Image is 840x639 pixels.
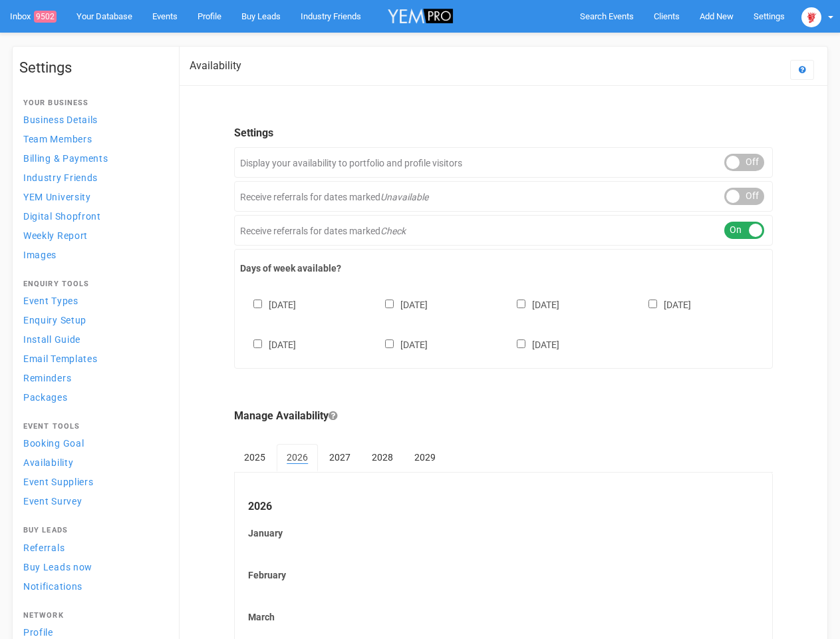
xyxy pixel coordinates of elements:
input: [DATE] [253,339,262,348]
span: Booking Goal [23,438,84,449]
label: [DATE] [503,297,559,312]
span: Event Suppliers [23,477,94,487]
span: Event Types [23,296,78,306]
a: Referrals [19,538,166,556]
a: Event Suppliers [19,473,166,491]
label: [DATE] [372,297,428,312]
em: Check [380,226,406,236]
legend: Manage Availability [234,409,773,424]
span: Packages [23,392,68,403]
span: Notifications [23,581,82,592]
a: Availability [19,453,166,471]
span: Enquiry Setup [23,315,86,325]
label: March [248,610,759,624]
a: 2029 [404,444,446,471]
input: [DATE] [648,300,657,308]
div: Receive referrals for dates marked [234,215,773,246]
div: Display your availability to portfolio and profile visitors [234,147,773,178]
h4: Buy Leads [23,527,162,534]
span: Event Survey [23,496,82,507]
input: [DATE] [517,339,525,348]
div: Receive referrals for dates marked [234,181,773,212]
span: Digital Shopfront [23,211,101,222]
a: Enquiry Setup [19,311,166,329]
a: Notifications [19,577,166,595]
span: Billing & Payments [23,153,108,164]
a: Weekly Report [19,226,166,244]
label: [DATE] [372,337,428,351]
a: 2026 [277,444,318,472]
legend: 2026 [248,499,759,515]
a: YEM University [19,188,166,206]
label: [DATE] [635,297,691,312]
a: Event Types [19,292,166,310]
a: Images [19,246,166,264]
a: Buy Leads now [19,558,166,576]
h1: Settings [19,60,166,76]
label: February [248,568,759,582]
input: [DATE] [517,300,525,308]
span: Clients [654,11,680,21]
a: Booking Goal [19,434,166,452]
span: Images [23,250,57,260]
a: 2028 [362,444,403,471]
span: Install Guide [23,334,80,345]
a: Billing & Payments [19,149,166,167]
span: Add New [700,11,734,21]
span: Email Templates [23,353,98,364]
a: 2027 [319,444,360,471]
input: [DATE] [385,300,394,308]
input: [DATE] [253,300,262,308]
h4: Event Tools [23,423,162,431]
span: Business Details [23,114,98,125]
a: Industry Friends [19,168,166,186]
span: Weekly Report [23,230,88,241]
h4: Your Business [23,99,162,107]
input: [DATE] [385,339,394,348]
label: [DATE] [503,337,559,351]
a: Packages [19,388,166,406]
a: Business Details [19,110,166,128]
span: Reminders [23,373,71,383]
legend: Settings [234,126,773,141]
span: Availability [23,457,73,468]
label: [DATE] [240,337,296,351]
h4: Network [23,612,162,620]
a: 2025 [234,444,275,471]
a: Event Survey [19,492,166,510]
a: Reminders [19,369,166,387]
label: Days of week available? [240,262,767,275]
label: [DATE] [240,297,296,312]
a: Team Members [19,130,166,148]
span: Search Events [580,11,634,21]
a: Email Templates [19,349,166,367]
span: Team Members [23,134,92,144]
a: Install Guide [19,330,166,348]
h2: Availability [190,60,241,72]
span: YEM University [23,192,91,202]
img: open-uri20250107-2-1pbi2ie [801,7,821,27]
label: January [248,527,759,540]
em: Unavailable [380,192,428,202]
span: 9502 [34,11,57,23]
h4: Enquiry Tools [23,280,162,288]
a: Digital Shopfront [19,207,166,225]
